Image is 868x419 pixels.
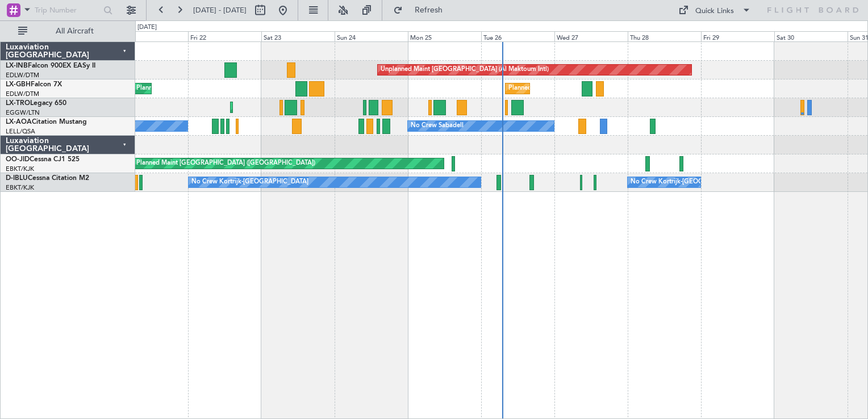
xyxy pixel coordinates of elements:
a: EBKT/KJK [6,183,34,192]
a: LX-AOACitation Mustang [6,119,87,125]
a: OO-JIDCessna CJ1 525 [6,156,80,163]
a: LELL/QSA [6,127,35,136]
a: LX-INBFalcon 900EX EASy II [6,62,95,69]
a: LX-TROLegacy 650 [6,100,66,107]
span: All Aircraft [30,27,120,35]
div: No Crew Sabadell [411,118,464,135]
span: Refresh [405,6,453,14]
a: EDLW/DTM [6,90,39,98]
span: D-IBLU [6,175,28,182]
button: All Aircraft [12,22,123,40]
a: EGGW/LTN [6,108,40,117]
button: Refresh [388,1,456,19]
button: Quick Links [673,1,757,19]
a: EBKT/KJK [6,165,34,173]
div: Planned Maint Nice ([GEOGRAPHIC_DATA]) [508,80,635,97]
a: EDLW/DTM [6,71,39,79]
span: LX-INB [6,62,28,69]
div: Quick Links [695,6,734,17]
div: Wed 27 [554,31,628,41]
div: Sat 23 [261,31,335,41]
div: Sun 24 [335,31,408,41]
a: LX-GBHFalcon 7X [6,81,62,88]
div: Planned Maint [GEOGRAPHIC_DATA] ([GEOGRAPHIC_DATA]) [136,155,315,172]
div: Sat 30 [774,31,848,41]
div: Mon 25 [408,31,481,41]
div: Thu 28 [628,31,701,41]
span: LX-GBH [6,81,31,88]
input: Trip Number [35,2,100,19]
div: No Crew Kortrijk-[GEOGRAPHIC_DATA] [631,174,748,191]
div: No Crew Kortrijk-[GEOGRAPHIC_DATA] [191,174,308,191]
div: Planned Maint Nice ([GEOGRAPHIC_DATA]) [136,80,263,97]
a: D-IBLUCessna Citation M2 [6,175,89,182]
div: Tue 26 [481,31,554,41]
span: LX-AOA [6,119,32,125]
div: Fri 29 [701,31,774,41]
span: OO-JID [6,156,30,163]
span: [DATE] - [DATE] [193,5,247,15]
div: Fri 22 [188,31,261,41]
div: Thu 21 [115,31,189,41]
div: Unplanned Maint [GEOGRAPHIC_DATA] (Al Maktoum Intl) [381,61,549,78]
div: [DATE] [137,23,157,32]
span: LX-TRO [6,100,30,107]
